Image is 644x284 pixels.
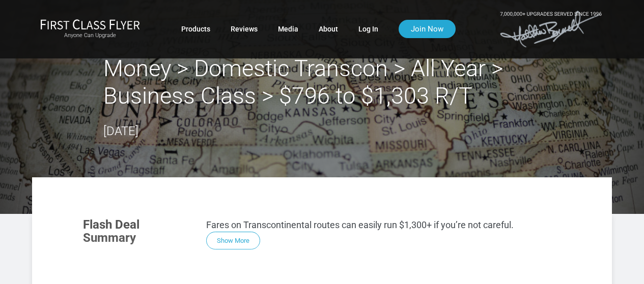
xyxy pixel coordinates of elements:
a: Reviews [231,20,258,38]
a: Products [181,20,210,38]
a: First Class FlyerAnyone Can Upgrade [40,19,140,39]
a: Log In [358,20,378,38]
p: Fares on Transcontinental routes can easily run $1,300+ if you’re not careful. [206,218,561,232]
a: About [319,20,338,38]
a: Join Now [399,20,456,38]
time: [DATE] [103,124,138,138]
small: Anyone Can Upgrade [40,32,140,39]
a: Media [278,20,298,38]
button: Show More [206,232,260,249]
img: First Class Flyer [40,19,140,29]
h3: Flash Deal Summary [83,218,191,245]
h2: Money > Domestic Transcon > All Year > Business Class > $796 to $1,303 R/T [103,55,541,110]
